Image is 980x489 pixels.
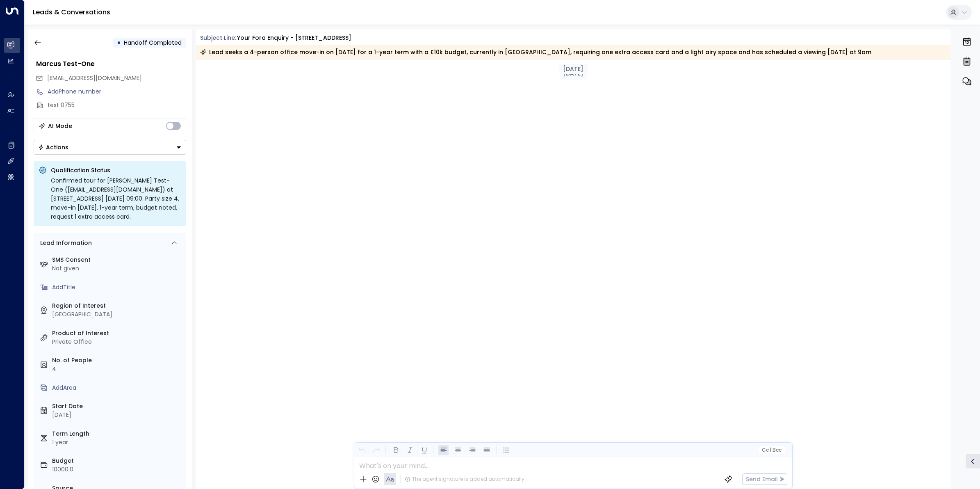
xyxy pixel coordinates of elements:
[52,283,183,292] div: AddTitle
[48,101,186,110] div: test 0755
[36,59,186,69] div: Marcus Test-One
[52,430,183,438] label: Term Length
[770,447,771,453] span: |
[200,34,236,42] span: Subject Line:
[405,475,524,483] div: The agent signature is added automatically
[34,140,186,155] div: Button group with a nested menu
[52,438,183,447] div: 1 year
[52,402,183,411] label: Start Date
[52,338,183,346] div: Private Office
[237,34,351,42] div: Your Fora Enquiry - [STREET_ADDRESS]
[51,166,181,174] p: Qualification Status
[37,239,92,247] div: Lead Information
[48,122,72,130] div: AI Mode
[47,74,142,82] span: [EMAIL_ADDRESS][DOMAIN_NAME]
[34,140,186,155] button: Actions
[51,176,181,221] div: Confirmed tour for [PERSON_NAME] Test-One ([EMAIL_ADDRESS][DOMAIN_NAME]) at [STREET_ADDRESS] [DAT...
[52,356,183,365] label: No. of People
[33,7,110,17] a: Leads & Conversations
[38,144,68,151] div: Actions
[52,302,183,310] label: Region of Interest
[200,48,871,56] div: Lead seeks a 4-person office move-in on [DATE] for a 1-year term with a £10k budget, currently in...
[761,447,781,453] span: Cc Bcc
[52,329,183,338] label: Product of Interest
[52,465,183,474] div: 10000.0
[52,264,183,273] div: Not given
[52,457,183,465] label: Budget
[52,365,183,373] div: 4
[559,64,588,74] div: [DATE]
[52,411,183,419] div: [DATE]
[52,384,183,392] div: AddArea
[357,445,367,455] button: Undo
[371,445,381,455] button: Redo
[48,87,186,96] div: AddPhone number
[117,35,121,50] div: •
[52,256,183,264] label: SMS Consent
[758,446,784,454] button: Cc|Bcc
[47,74,142,82] span: rkbrainch@live.co.uk
[124,39,182,47] span: Handoff Completed
[52,310,183,319] div: [GEOGRAPHIC_DATA]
